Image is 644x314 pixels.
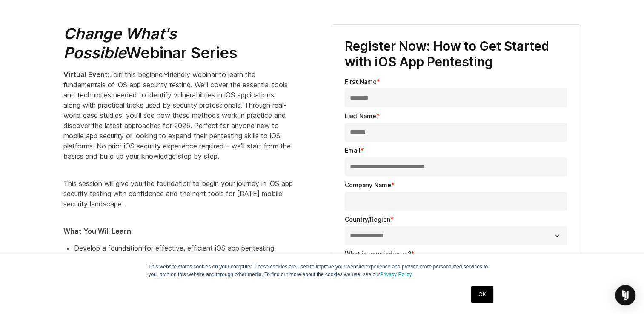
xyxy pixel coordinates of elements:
span: Company Name [345,181,391,188]
span: Email [345,147,361,154]
h2: Webinar Series [63,24,293,63]
strong: What You Will Learn: [63,227,133,235]
li: Develop a foundation for effective, efficient iOS app pentesting [74,243,293,253]
span: Join this beginner-friendly webinar to learn the fundamentals of iOS app security testing. We'll ... [63,70,291,160]
h3: Register Now: How to Get Started with iOS App Pentesting [345,38,567,70]
em: Change What's Possible [63,24,177,62]
a: Privacy Policy. [380,271,413,277]
span: Last Name [345,112,376,120]
span: Country/Region [345,216,390,223]
li: Identify vulnerabilities in iOS applications [74,253,293,263]
strong: Virtual Event: [63,70,109,79]
p: This website stores cookies on your computer. These cookies are used to improve your website expe... [149,263,496,278]
span: What is your industry? [345,250,411,257]
span: This session will give you the foundation to begin your journey in iOS app security testing with ... [63,179,293,208]
span: First Name [345,78,377,85]
div: Open Intercom Messenger [615,285,635,305]
a: OK [471,286,493,303]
